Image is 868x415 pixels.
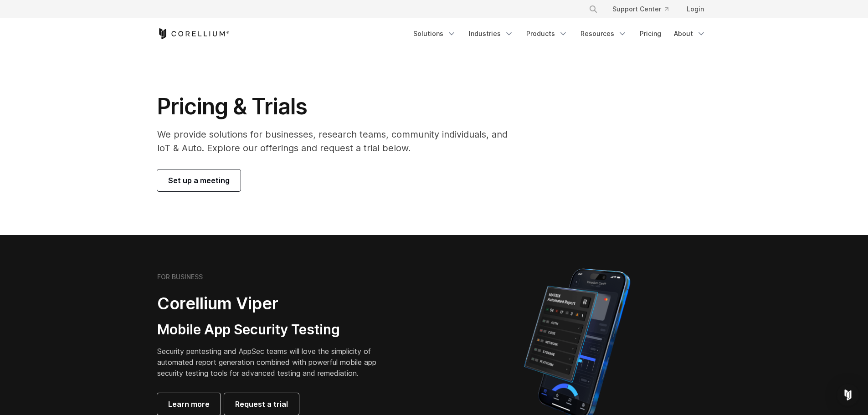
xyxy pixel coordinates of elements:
div: Navigation Menu [408,26,711,42]
span: Set up a meeting [168,175,230,186]
h6: FOR BUSINESS [157,273,203,281]
div: Navigation Menu [578,1,711,17]
div: Open Intercom Messenger [837,384,859,406]
a: Pricing [634,26,667,42]
a: Request a trial [224,393,299,415]
a: Industries [463,26,519,42]
a: Solutions [408,26,462,42]
button: Search [585,1,601,17]
a: Set up a meeting [157,169,241,191]
h3: Mobile App Security Testing [157,321,390,338]
a: Support Center [605,1,676,17]
h2: Corellium Viper [157,293,390,314]
span: Request a trial [235,399,288,410]
a: Learn more [157,393,221,415]
p: Security pentesting and AppSec teams will love the simplicity of automated report generation comb... [157,346,390,379]
a: Login [679,1,711,17]
p: We provide solutions for businesses, research teams, community individuals, and IoT & Auto. Explo... [157,128,520,155]
span: Learn more [168,399,210,410]
h1: Pricing & Trials [157,93,520,120]
a: About [668,26,711,42]
a: Corellium Home [157,28,230,39]
a: Resources [575,26,632,42]
a: Products [521,26,573,42]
